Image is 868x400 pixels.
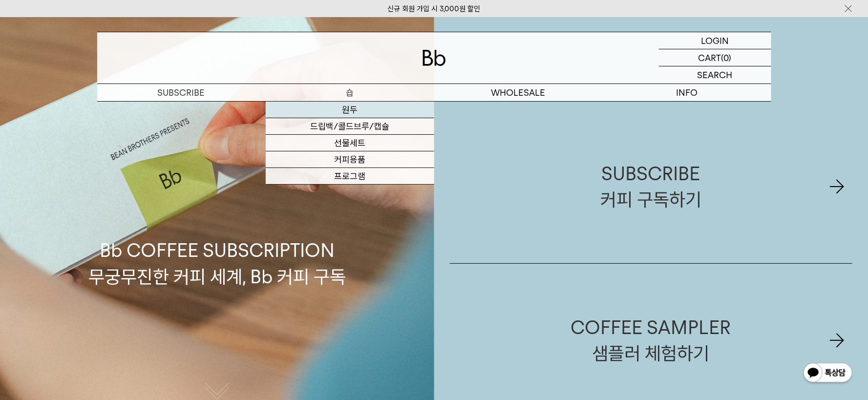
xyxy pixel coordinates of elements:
[266,102,434,118] a: 원두
[701,32,729,49] p: LOGIN
[266,168,434,185] a: 프로그램
[266,135,434,151] a: 선물세트
[803,362,853,385] img: 카카오톡 채널 1:1 채팅 버튼
[571,315,731,366] div: COFFEE SAMPLER 샘플러 체험하기
[423,50,446,66] img: 로고
[434,84,603,101] p: WHOLESALE
[603,84,771,101] p: INFO
[266,84,434,101] a: 숍
[698,66,733,84] p: SEARCH
[600,161,701,212] div: SUBSCRIBE 커피 구독하기
[88,145,346,289] p: Bb COFFEE SUBSCRIPTION 무궁무진한 커피 세계, Bb 커피 구독
[450,110,853,263] a: SUBSCRIBE커피 구독하기
[266,151,434,168] a: 커피용품
[266,118,434,135] a: 드립백/콜드브루/캡슐
[388,4,481,13] a: 신규 회원 가입 시 3,000원 할인
[721,49,732,66] p: (0)
[699,49,721,66] p: CART
[659,32,771,49] a: LOGIN
[97,84,266,101] a: SUBSCRIBE
[659,49,771,66] a: CART (0)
